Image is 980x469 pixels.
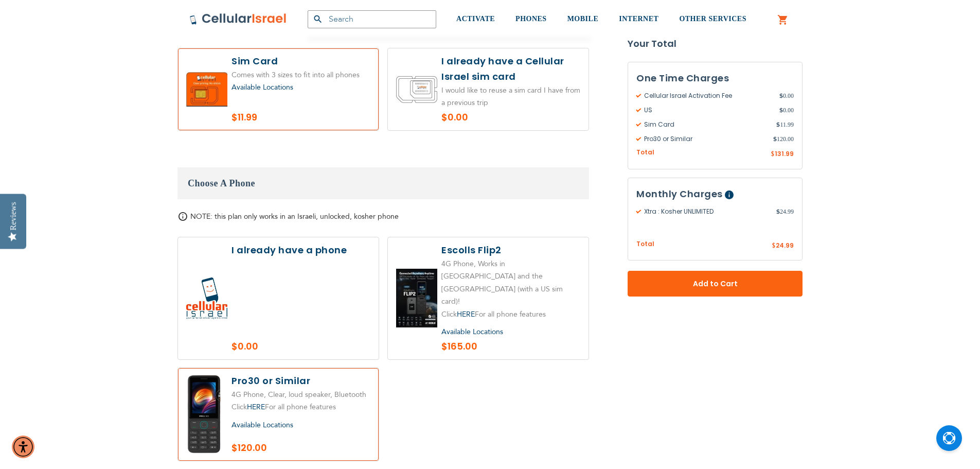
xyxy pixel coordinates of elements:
span: US [636,106,779,115]
span: ACTIVATE [456,15,495,23]
span: $ [771,150,775,159]
span: PHONES [515,15,547,23]
span: Choose A Phone [188,178,255,188]
span: 131.99 [775,149,794,158]
input: Search [308,10,436,28]
span: $ [772,241,776,251]
span: 120.00 [773,134,794,144]
a: HERE [247,402,265,412]
span: Xtra : Kosher UNLIMITED [636,207,776,216]
a: Available Locations [441,327,503,337]
span: $ [776,207,780,216]
img: Cellular Israel Logo [189,13,287,25]
span: NOTE: this plan only works in an Israeli, unlocked, kosher phone [190,212,399,221]
span: 11.99 [776,120,794,129]
span: MOBILE [567,15,599,23]
button: Add to Cart [628,271,803,297]
a: HERE [457,309,475,319]
span: 0.00 [779,91,794,100]
span: Sim Card [636,120,776,129]
span: Total [636,239,654,249]
span: $ [773,134,777,144]
span: Pro30 or Similar [636,134,773,144]
span: OTHER SERVICES [679,15,746,23]
span: Total [636,148,654,158]
h3: One Time Charges [636,71,794,86]
span: $ [779,106,783,115]
span: 24.99 [776,241,794,250]
div: Reviews [9,202,18,230]
span: Cellular Israel Activation Fee [636,91,779,100]
span: $ [776,120,780,129]
span: Help [725,190,734,199]
div: Accessibility Menu [12,436,34,458]
span: $ [779,91,783,100]
span: 24.99 [776,207,794,216]
span: INTERNET [619,15,658,23]
span: 0.00 [779,106,794,115]
a: Available Locations [231,420,293,430]
span: Monthly Charges [636,187,723,200]
span: Add to Cart [662,279,769,289]
a: Available Locations [231,82,293,92]
strong: Your Total [628,36,803,51]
